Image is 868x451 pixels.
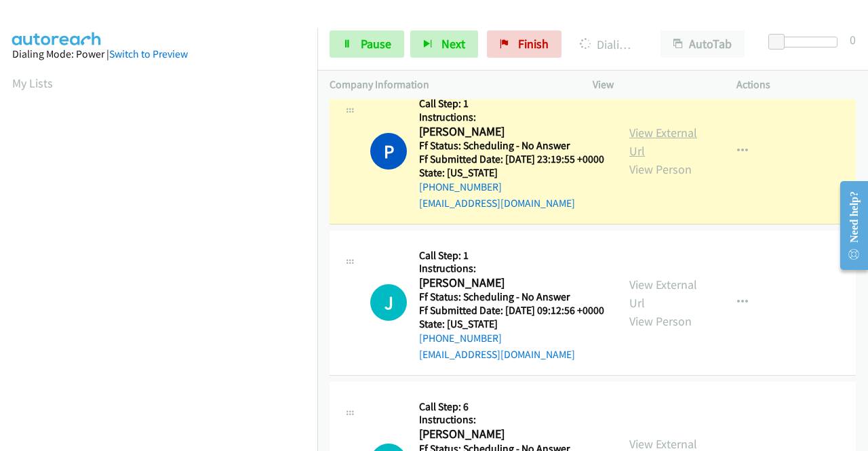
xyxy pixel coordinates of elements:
h5: Call Step: 1 [419,97,604,111]
h5: Ff Submitted Date: [DATE] 23:19:55 +0000 [419,153,604,166]
p: Actions [736,77,856,93]
button: Next [410,31,478,58]
h5: Instructions: [419,111,604,124]
a: [EMAIL_ADDRESS][DOMAIN_NAME] [419,197,575,210]
h5: Call Step: 6 [419,400,605,414]
a: Pause [330,31,404,58]
a: Switch to Preview [109,47,188,60]
span: Pause [361,36,391,52]
a: View External Url [629,277,697,311]
h5: State: [US_STATE] [419,317,604,331]
a: [PHONE_NUMBER] [419,180,502,193]
p: View [593,77,712,93]
p: Company Information [330,77,568,93]
h2: [PERSON_NAME] [419,124,600,140]
h1: P [370,133,407,170]
span: Next [441,36,465,52]
h2: [PERSON_NAME] [419,275,600,291]
a: My Lists [12,75,53,91]
div: Dialing Mode: Power | [12,46,305,62]
h5: State: [US_STATE] [419,166,604,180]
h5: Ff Status: Scheduling - No Answer [419,139,604,153]
a: View External Url [629,125,697,159]
h5: Ff Status: Scheduling - No Answer [419,290,604,304]
div: Delay between calls (in seconds) [775,37,837,47]
div: 0 [850,31,856,49]
a: [PHONE_NUMBER] [419,332,502,345]
h2: [PERSON_NAME] [419,427,600,442]
h5: Instructions: [419,413,605,427]
a: Finish [487,31,561,58]
a: View Person [629,313,692,329]
p: Dialing [PERSON_NAME] [580,35,636,54]
div: The call is yet to be attempted [370,284,407,321]
h5: Ff Submitted Date: [DATE] 09:12:56 +0000 [419,304,604,317]
h1: J [370,284,407,321]
button: AutoTab [660,31,745,58]
h5: Instructions: [419,262,604,275]
a: [EMAIL_ADDRESS][DOMAIN_NAME] [419,348,575,361]
a: View Person [629,161,692,177]
h5: Call Step: 1 [419,249,604,262]
iframe: Resource Center [829,172,868,279]
span: Finish [518,36,549,52]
